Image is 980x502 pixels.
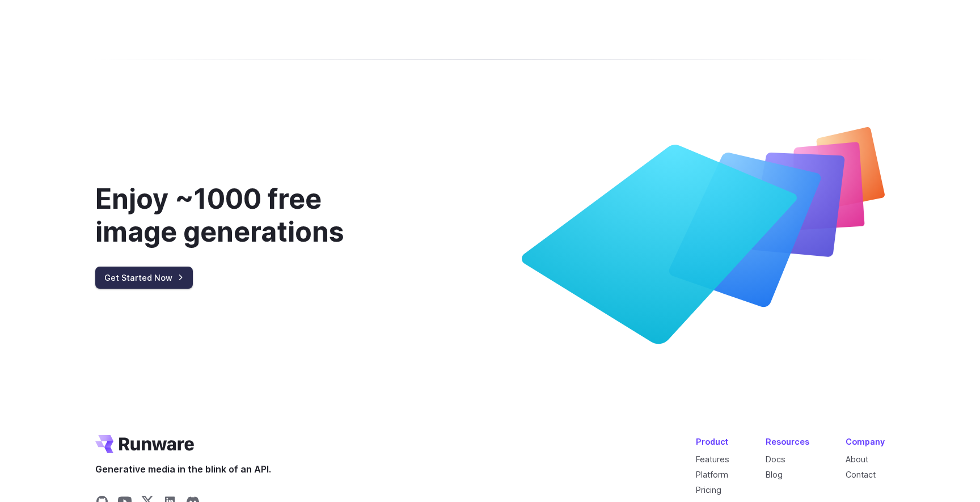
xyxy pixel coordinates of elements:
[95,267,193,289] a: Get Started Now
[95,183,404,248] div: Enjoy ~1000 free image generations
[696,454,729,464] a: Features
[846,435,885,448] div: Company
[766,454,785,464] a: Docs
[696,485,721,495] a: Pricing
[95,462,271,477] span: Generative media in the blink of an API.
[696,435,729,448] div: Product
[766,470,783,479] a: Blog
[846,454,868,464] a: About
[846,470,876,479] a: Contact
[696,470,728,479] a: Platform
[766,435,809,448] div: Resources
[95,435,194,453] a: Go to /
